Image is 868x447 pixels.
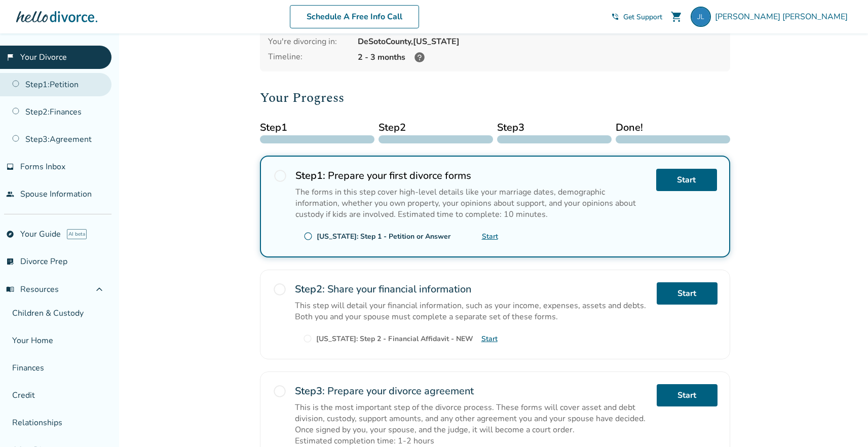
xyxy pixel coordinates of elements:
[273,384,287,398] span: radio_button_unchecked
[290,5,419,28] a: Schedule A Free Info Call
[317,232,450,241] div: [US_STATE]: Step 1 - Petition or Answer
[260,88,730,108] h2: Your Progress
[273,282,287,296] span: radio_button_unchecked
[316,334,473,344] div: [US_STATE]: Step 2 - Financial Affidavit - NEW
[616,120,730,135] span: Done!
[656,169,717,191] a: Start
[6,285,14,293] span: menu_book
[6,163,14,171] span: inbox
[611,12,662,22] a: phone_in_talkGet Support
[273,169,287,183] span: radio_button_unchecked
[295,169,648,182] h2: Prepare your first divorce forms
[260,120,374,135] span: Step 1
[295,384,325,398] strong: Step 3 :
[295,384,649,398] h2: Prepare your divorce agreement
[6,284,59,295] span: Resources
[670,11,683,23] span: shopping_cart
[6,53,14,61] span: flag_2
[295,300,649,322] p: This step will detail your financial information, such as your income, expenses, assets and debts...
[295,402,649,435] p: This is the most important step of the divorce process. These forms will cover asset and debt div...
[715,11,852,22] span: [PERSON_NAME] [PERSON_NAME]
[691,7,711,27] img: hmtest123@gmail.com
[295,187,648,220] p: The forms in this step cover high-level details like your marriage dates, demographic information...
[93,283,105,295] span: expand_less
[295,282,325,296] strong: Step 2 :
[304,232,313,241] span: radio_button_unchecked
[67,229,87,239] span: AI beta
[268,51,350,63] div: Timeline:
[303,334,312,343] span: radio_button_unchecked
[6,190,14,198] span: people
[482,232,498,241] a: Start
[497,120,612,135] span: Step 3
[657,384,718,406] a: Start
[295,435,649,446] p: Estimated completion time: 1-2 hours
[623,12,662,22] span: Get Support
[379,120,493,135] span: Step 2
[6,230,14,238] span: explore
[295,169,325,182] strong: Step 1 :
[268,36,350,47] div: You're divorcing in:
[481,334,498,344] a: Start
[295,282,649,296] h2: Share your financial information
[817,398,868,447] iframe: Chat Widget
[611,13,619,21] span: phone_in_talk
[358,51,722,63] div: 2 - 3 months
[6,257,14,266] span: list_alt_check
[20,161,65,172] span: Forms Inbox
[657,282,718,305] a: Start
[358,36,722,47] div: DeSoto County, [US_STATE]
